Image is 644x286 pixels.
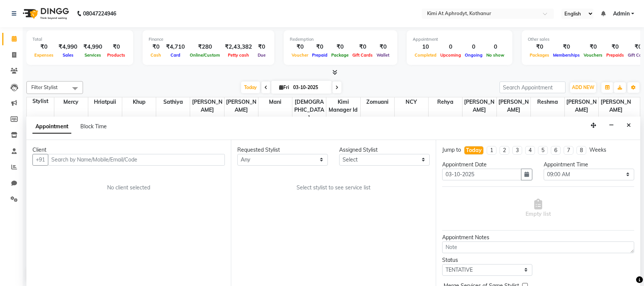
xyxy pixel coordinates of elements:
[255,43,268,51] div: ₹0
[241,81,260,93] span: Today
[442,161,533,169] div: Appointment Date
[413,36,506,43] div: Appointment
[32,43,55,51] div: ₹0
[329,52,350,58] span: Package
[442,169,522,180] input: yyyy-mm-dd
[604,43,626,51] div: ₹0
[339,146,430,154] div: Assigned Stylist
[442,256,533,264] div: Status
[544,161,634,169] div: Appointment Time
[105,43,127,51] div: ₹0
[442,234,634,241] div: Appointment Notes
[582,43,604,51] div: ₹0
[149,43,163,51] div: ₹0
[51,184,207,192] div: No client selected
[290,43,310,51] div: ₹0
[32,146,225,154] div: Client
[80,43,105,51] div: ₹4,990
[48,154,225,166] input: Search by Name/Mobile/Email/Code
[19,3,71,24] img: logo
[292,97,326,123] span: [DEMOGRAPHIC_DATA]
[350,43,375,51] div: ₹0
[156,97,190,107] span: Sathiya
[361,97,394,107] span: Zomuani
[237,146,328,154] div: Requested Stylist
[83,3,116,24] b: 08047224946
[564,146,573,155] li: 7
[570,82,596,93] button: ADD NEW
[32,154,48,166] button: +91
[429,97,462,107] span: Rehya
[500,81,566,93] input: Search Appointment
[375,43,391,51] div: ₹0
[528,43,551,51] div: ₹0
[604,52,626,58] span: Prepaids
[190,97,224,115] span: [PERSON_NAME]
[149,52,163,58] span: Cash
[188,52,222,58] span: Online/Custom
[350,52,375,58] span: Gift Cards
[484,52,506,58] span: No show
[375,52,391,58] span: Wallet
[290,52,310,58] span: Voucher
[224,97,258,115] span: [PERSON_NAME]
[297,184,370,192] span: Select stylist to see service list
[27,97,54,105] div: Stylist
[466,146,482,154] div: Today
[226,52,251,58] span: Petty cash
[83,52,103,58] span: Services
[551,52,582,58] span: Memberships
[395,97,428,107] span: NCY
[413,43,438,51] div: 10
[329,43,350,51] div: ₹0
[61,52,75,58] span: Sales
[463,52,484,58] span: Ongoing
[438,43,463,51] div: 0
[54,97,88,107] span: Mercy
[463,43,484,51] div: 0
[149,36,268,43] div: Finance
[589,146,606,154] div: Weeks
[599,97,633,115] span: [PERSON_NAME]
[512,146,522,155] li: 3
[623,120,634,131] button: Close
[576,146,586,155] li: 8
[442,146,461,154] div: Jump to
[572,85,594,90] span: ADD NEW
[500,146,509,155] li: 2
[487,146,496,155] li: 1
[582,52,604,58] span: Vouchers
[438,52,463,58] span: Upcoming
[256,52,267,58] span: Due
[525,146,535,155] li: 4
[122,97,156,107] span: Khup
[291,82,329,93] input: 2025-10-03
[55,43,80,51] div: ₹4,990
[80,123,107,130] span: Block Time
[31,84,58,90] span: Filter Stylist
[188,43,222,51] div: ₹280
[463,97,496,115] span: [PERSON_NAME]
[531,97,564,107] span: Reshma
[613,10,630,18] span: Admin
[565,97,598,115] span: [PERSON_NAME]
[538,146,548,155] li: 5
[497,97,530,115] span: [PERSON_NAME]
[163,43,188,51] div: ₹4,710
[551,146,561,155] li: 6
[88,97,122,107] span: Hriatpuii
[32,36,127,43] div: Total
[290,36,391,43] div: Redemption
[326,97,360,115] span: Kimi manager id
[277,85,291,90] span: Fri
[310,52,329,58] span: Prepaid
[310,43,329,51] div: ₹0
[258,97,292,107] span: Mani
[32,52,55,58] span: Expenses
[526,199,551,218] span: Empty list
[169,52,182,58] span: Card
[413,52,438,58] span: Completed
[105,52,127,58] span: Products
[551,43,582,51] div: ₹0
[528,52,551,58] span: Packages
